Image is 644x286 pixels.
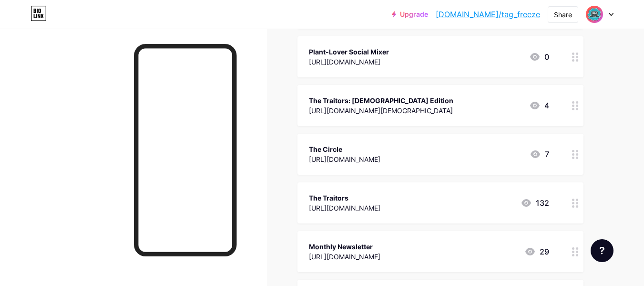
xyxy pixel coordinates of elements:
[309,57,389,67] div: [URL][DOMAIN_NAME]
[554,10,572,20] div: Share
[309,154,380,164] div: [URL][DOMAIN_NAME]
[309,252,380,262] div: [URL][DOMAIN_NAME]
[309,95,453,106] div: The Traitors: [DEMOGRAPHIC_DATA] Edition
[436,9,540,20] a: [DOMAIN_NAME]/tag_freeze
[521,197,549,209] div: 132
[309,47,389,57] div: Plant-Lover Social Mixer
[585,5,603,23] img: tag_freeze
[309,203,380,213] div: [URL][DOMAIN_NAME]
[309,144,380,154] div: The Circle
[529,51,549,63] div: 0
[392,11,428,18] a: Upgrade
[309,106,453,116] div: [URL][DOMAIN_NAME][DEMOGRAPHIC_DATA]
[309,193,380,203] div: The Traitors
[529,100,549,111] div: 4
[524,246,549,257] div: 29
[309,242,380,252] div: Monthly Newsletter
[530,148,549,160] div: 7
